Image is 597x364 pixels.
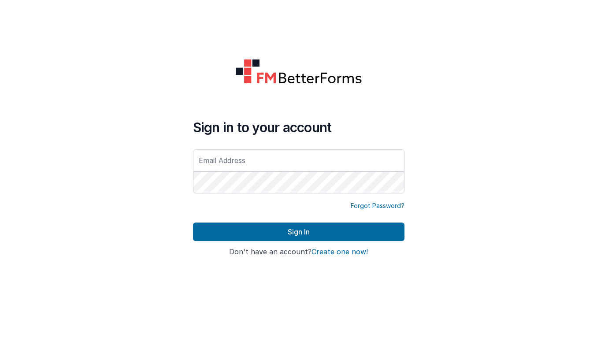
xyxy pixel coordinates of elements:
[193,248,404,256] h4: Don't have an account?
[193,149,404,171] input: Email Address
[351,201,404,210] a: Forgot Password?
[311,248,368,256] button: Create one now!
[193,223,404,241] button: Sign In
[193,119,404,135] h4: Sign in to your account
